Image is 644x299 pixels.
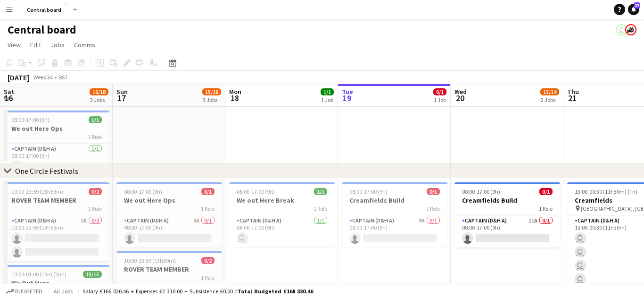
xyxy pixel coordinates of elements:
[454,196,560,205] h3: Creamfields Build
[321,88,334,95] span: 1/1
[237,188,275,195] span: 08:00-17:00 (9h)
[625,24,636,35] app-user-avatar: Henrietta Hovanyecz
[541,96,559,103] div: 2 Jobs
[462,188,500,195] span: 08:00-17:00 (9h)
[88,205,102,212] span: 1 Role
[50,41,65,49] span: Jobs
[74,41,95,49] span: Comms
[321,96,333,103] div: 1 Job
[30,41,41,49] span: Edit
[15,288,42,295] span: Budgeted
[4,215,109,261] app-card-role: Captain (D&H A)2A0/210:00-23:59 (13h59m)
[2,93,14,103] span: 16
[4,196,109,205] h3: ROVER TEAM MEMBER
[628,4,639,15] a: 27
[454,215,560,248] app-card-role: Captain (D&H A)11A0/108:00-17:00 (9h)
[342,87,353,96] span: Tue
[540,88,559,95] span: 13/14
[201,188,215,195] span: 0/1
[567,87,579,96] span: Thu
[342,182,447,248] app-job-card: 08:00-17:00 (9h)0/1Creamfields Build1 RoleCaptain (D&H A)9A0/108:00-17:00 (9h)
[47,39,68,51] a: Jobs
[342,196,447,205] h3: Creamfields Build
[4,182,109,261] app-job-card: 10:00-23:59 (13h59m)0/2ROVER TEAM MEMBER1 RoleCaptain (D&H A)2A0/210:00-23:59 (13h59m)
[52,288,74,295] span: All jobs
[453,93,467,103] span: 20
[11,116,50,123] span: 08:00-17:00 (9h)
[229,196,335,205] h3: We out Here Break
[340,93,353,103] span: 19
[238,288,313,295] span: Total Budgeted £168 330.46
[228,93,241,103] span: 18
[634,2,640,9] span: 27
[4,144,109,176] app-card-role: Captain (D&H A)1/108:00-17:00 (9h)
[342,215,447,248] app-card-role: Captain (D&H A)9A0/108:00-17:00 (9h)
[8,23,76,37] h1: Central board
[201,205,215,212] span: 1 Role
[8,73,29,82] div: [DATE]
[314,205,327,212] span: 1 Role
[116,196,222,205] h3: We out Here Ops
[90,96,108,103] div: 3 Jobs
[229,215,335,248] app-card-role: Captain (D&H A)1/108:00-17:00 (9h)
[4,39,25,51] a: View
[89,116,102,123] span: 1/1
[124,257,176,264] span: 10:00-23:59 (13h59m)
[11,188,63,195] span: 10:00-23:59 (13h59m)
[116,215,222,248] app-card-role: Captain (D&H A)9A0/108:00-17:00 (9h)
[201,257,215,264] span: 0/2
[83,271,102,278] span: 15/15
[11,271,66,278] span: 10:00-01:00 (15h) (Sun)
[58,74,68,81] div: BST
[124,188,162,195] span: 08:00-17:00 (9h)
[4,124,109,133] h3: We out Here Ops
[15,166,78,176] div: One Circle Festivals
[433,88,446,95] span: 0/1
[427,188,440,195] span: 0/1
[90,88,108,95] span: 16/18
[4,111,109,176] app-job-card: 08:00-17:00 (9h)1/1We out Here Ops1 RoleCaptain (D&H A)1/108:00-17:00 (9h)
[229,87,241,96] span: Mon
[115,93,128,103] span: 17
[454,87,467,96] span: Wed
[202,88,221,95] span: 15/18
[88,133,102,140] span: 1 Role
[116,265,222,273] h3: ROVER TEAM MEMBER
[4,279,109,287] h3: We Out Here
[89,188,102,195] span: 0/2
[26,39,45,51] a: Edit
[4,87,14,96] span: Sat
[201,274,215,281] span: 1 Role
[434,96,446,103] div: 1 Job
[566,93,579,103] span: 21
[539,188,553,195] span: 0/1
[229,182,335,248] app-job-card: 08:00-17:00 (9h)1/1We out Here Break1 RoleCaptain (D&H A)1/108:00-17:00 (9h)
[19,0,69,19] button: Central board
[31,74,55,81] span: Week 34
[8,41,21,49] span: View
[426,205,440,212] span: 1 Role
[616,24,627,35] app-user-avatar: Hayley Ekwubiri
[203,96,221,103] div: 3 Jobs
[539,205,553,212] span: 1 Role
[116,182,222,248] app-job-card: 08:00-17:00 (9h)0/1We out Here Ops1 RoleCaptain (D&H A)9A0/108:00-17:00 (9h)
[5,286,44,297] button: Budgeted
[70,39,99,51] a: Comms
[314,188,327,195] span: 1/1
[116,87,128,96] span: Sun
[83,288,313,295] div: Salary £166 020.46 + Expenses £2 310.00 + Subsistence £0.00 =
[454,182,560,248] app-job-card: 08:00-17:00 (9h)0/1Creamfields Build1 RoleCaptain (D&H A)11A0/108:00-17:00 (9h)
[575,188,637,195] span: 13:00-00:30 (11h30m) (Fri)
[349,188,388,195] span: 08:00-17:00 (9h)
